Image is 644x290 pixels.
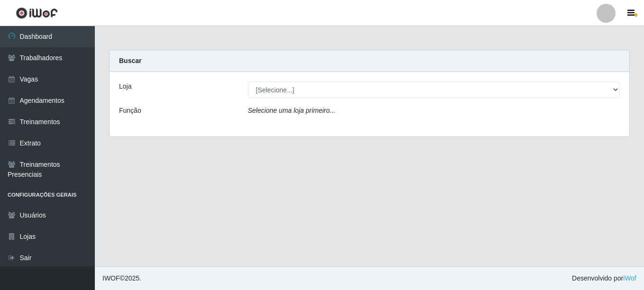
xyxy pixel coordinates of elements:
label: Loja [119,82,131,91]
span: Desenvolvido por [572,273,636,283]
a: iWof [623,274,636,282]
strong: Buscar [119,57,141,64]
img: CoreUI Logo [16,7,58,19]
span: IWOF [102,274,120,282]
span: © 2025 . [102,273,141,283]
i: Selecione uma loja primeiro... [248,107,335,114]
label: Função [119,106,141,116]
